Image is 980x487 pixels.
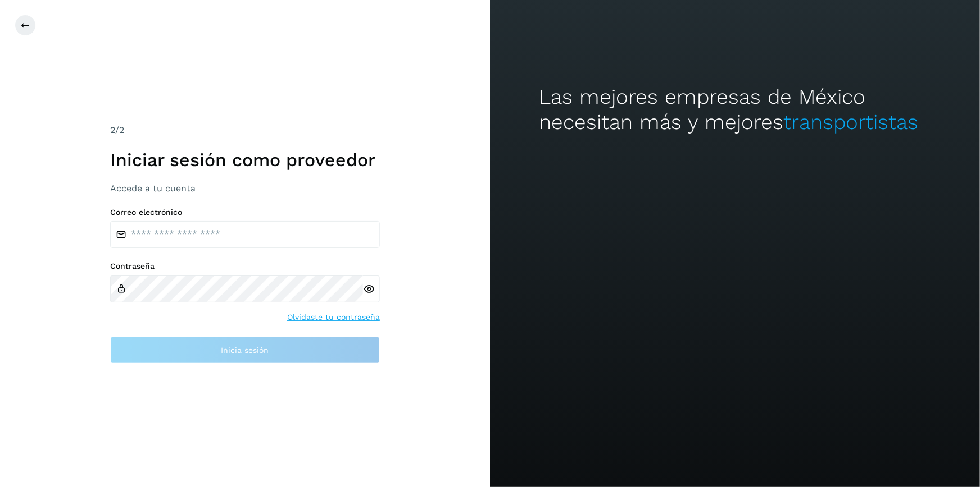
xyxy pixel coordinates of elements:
[539,85,931,135] h2: Las mejores empresas de México necesitan más y mejores
[110,123,380,137] div: /2
[221,346,269,354] span: Inicia sesión
[110,183,380,194] h3: Accede a tu cuenta
[287,311,380,323] a: Olvidaste tu contraseña
[783,110,918,134] span: transportistas
[110,149,380,171] h1: Iniciar sesión como proveedor
[110,208,380,217] label: Correo electrónico
[110,337,380,364] button: Inicia sesión
[110,125,115,135] span: 2
[110,261,380,271] label: Contraseña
